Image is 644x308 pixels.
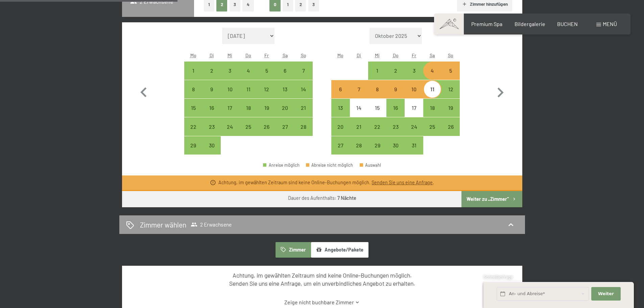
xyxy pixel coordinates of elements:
abbr: Freitag [264,52,269,58]
div: 8 [369,87,386,103]
span: Menü [603,21,617,27]
div: Fri Oct 03 2025 [405,62,423,80]
div: Anreise möglich [331,80,350,98]
div: Anreise möglich [258,62,276,80]
div: Sat Sep 27 2025 [276,117,294,136]
div: 3 [405,68,422,85]
div: Anreise möglich [258,117,276,136]
div: Wed Oct 29 2025 [368,136,386,155]
div: Thu Oct 09 2025 [386,80,405,98]
div: 4 [424,68,441,85]
div: Anreise möglich [386,117,405,136]
div: Anreise möglich [442,62,460,80]
div: 14 [351,105,367,122]
div: Dauer des Aufenthalts: [288,195,356,202]
div: Wed Sep 03 2025 [221,62,239,80]
div: Mon Sep 22 2025 [184,117,202,136]
div: 8 [185,87,202,103]
div: 10 [221,87,238,103]
div: Sun Oct 05 2025 [442,62,460,80]
div: Thu Sep 04 2025 [239,62,258,80]
div: Tue Oct 07 2025 [350,80,368,98]
div: Anreise möglich [184,117,202,136]
div: 30 [203,143,220,160]
div: Anreise möglich [239,99,258,117]
div: 21 [351,124,367,141]
div: Wed Oct 01 2025 [368,62,386,80]
div: 22 [185,124,202,141]
div: Sat Sep 06 2025 [276,62,294,80]
div: Tue Sep 23 2025 [202,117,221,136]
div: 28 [351,143,367,160]
div: Anreise möglich [331,117,350,136]
abbr: Dienstag [210,52,214,58]
div: Sat Sep 20 2025 [276,99,294,117]
div: 16 [203,105,220,122]
div: Anreise möglich [350,117,368,136]
a: Senden Sie uns eine Anfrage [372,180,433,185]
div: Anreise möglich [184,136,202,155]
div: Anreise möglich [294,80,312,98]
div: 24 [405,124,422,141]
button: Nächster Monat [491,28,510,155]
abbr: Samstag [283,52,288,58]
div: Sun Oct 26 2025 [442,117,460,136]
div: 15 [185,105,202,122]
div: Anreise möglich [386,136,405,155]
div: 29 [369,143,386,160]
div: 9 [387,87,404,103]
div: 19 [258,105,275,122]
div: Anreise möglich [239,117,258,136]
div: Sat Oct 04 2025 [423,62,442,80]
div: Anreise möglich [239,62,258,80]
abbr: Montag [190,52,196,58]
div: Anreise möglich [258,99,276,117]
div: Mon Sep 01 2025 [184,62,202,80]
div: 28 [295,124,312,141]
span: 2 Erwachsene [191,221,232,228]
div: Fri Sep 19 2025 [258,99,276,117]
div: Thu Sep 18 2025 [239,99,258,117]
div: Mon Oct 20 2025 [331,117,350,136]
div: 9 [203,87,220,103]
div: Tue Oct 21 2025 [350,117,368,136]
button: Weiter zu „Zimmer“ [461,191,522,207]
b: 7 Nächte [337,195,356,201]
h2: Zimmer wählen [140,220,186,230]
div: Anreise möglich [276,80,294,98]
div: 3 [221,68,238,85]
div: Anreise möglich [423,117,442,136]
div: Auswahl [360,163,381,167]
div: Mon Sep 29 2025 [184,136,202,155]
div: Achtung, im gewählten Zeitraum sind keine Online-Buchungen möglich. Senden Sie uns eine Anfrage, ... [134,271,510,288]
div: Anreise möglich [386,62,405,80]
div: 20 [332,124,349,141]
div: 26 [258,124,275,141]
div: Fri Oct 24 2025 [405,117,423,136]
div: Fri Oct 31 2025 [405,136,423,155]
div: Sat Oct 11 2025 [423,80,442,98]
div: Anreise möglich [202,117,221,136]
div: Tue Sep 09 2025 [202,80,221,98]
div: Anreise möglich [202,80,221,98]
div: Sat Oct 18 2025 [423,99,442,117]
div: 5 [442,68,459,85]
div: 15 [369,105,386,122]
div: 19 [442,105,459,122]
div: Anreise möglich [368,62,386,80]
div: 30 [387,143,404,160]
div: 14 [295,87,312,103]
div: Thu Sep 25 2025 [239,117,258,136]
div: Sun Sep 14 2025 [294,80,312,98]
div: 23 [203,124,220,141]
div: Anreise möglich [368,80,386,98]
div: Sun Sep 28 2025 [294,117,312,136]
div: Anreise möglich [202,62,221,80]
div: Anreise möglich [405,136,423,155]
div: Wed Oct 15 2025 [368,99,386,117]
span: Bildergalerie [515,21,545,27]
div: Anreise möglich [221,62,239,80]
a: Zeige nicht buchbare Zimmer [134,299,510,306]
div: Anreise möglich [184,62,202,80]
span: Schnellanfrage [483,274,513,280]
